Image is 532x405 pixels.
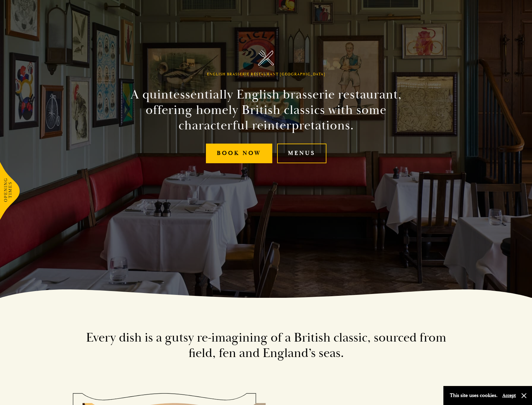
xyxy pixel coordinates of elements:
a: Book Now [206,144,272,163]
h1: English Brasserie Restaurant [GEOGRAPHIC_DATA] [207,72,325,77]
h2: A quintessentially English brasserie restaurant, offering homely British classics with some chara... [119,87,413,133]
button: Accept [502,392,516,399]
h2: Every dish is a gutsy re-imagining of a British classic, sourced from field, fen and England’s seas. [82,330,450,361]
a: Menus [277,144,326,163]
p: This site uses cookies. [450,391,498,400]
img: Parker's Tavern Brasserie Cambridge [258,50,274,66]
button: Close and accept [521,392,527,399]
